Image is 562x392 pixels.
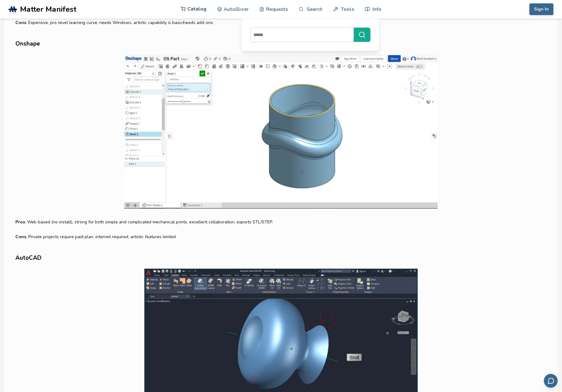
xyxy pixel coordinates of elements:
[15,233,547,241] p: : Private projects require paid plan, internet required, artistic features limited.
[529,3,553,15] button: Sign In
[15,219,25,225] strong: Pros
[15,20,26,26] strong: Cons
[15,234,26,240] strong: Cons
[20,5,76,14] span: Matter Manifest
[15,39,547,49] h3: Onshape
[15,253,547,263] h3: AutoCAD
[544,374,558,388] button: Send feedback via email
[15,18,547,27] p: : Expensive, pro-level learning curve, needs Windows, artistic capability is basic/needs add-ons.
[15,218,547,226] p: : Web-based (no install), strong for both simple and complicated mechanical prints, excellent col...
